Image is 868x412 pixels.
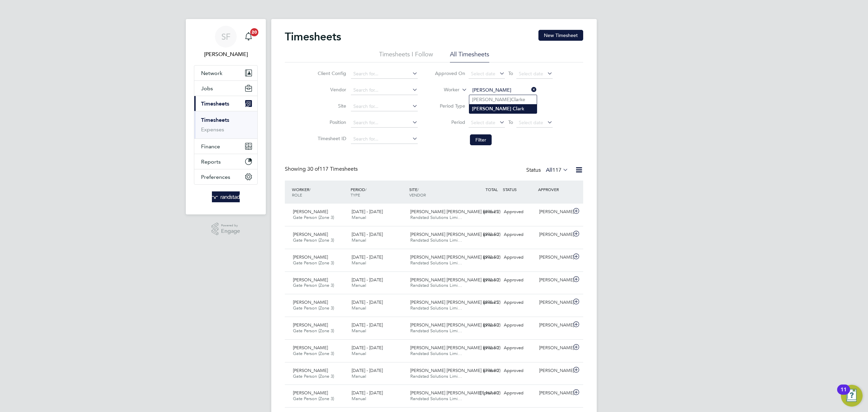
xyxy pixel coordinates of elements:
[526,166,570,175] div: Status
[470,86,537,95] input: Search for...
[293,214,334,220] span: Gate Person (Zone 3)
[466,229,501,240] div: £972.50
[466,388,501,399] div: £1,167.00
[351,102,418,111] input: Search for...
[293,328,334,334] span: Gate Person (Zone 3)
[293,345,328,351] span: [PERSON_NAME]
[352,254,383,260] span: [DATE] - [DATE]
[501,183,536,195] div: STATUS
[194,169,257,184] button: Preferences
[501,388,536,399] div: Approved
[410,328,462,334] span: Randstad Solutions Limi…
[293,260,334,266] span: Gate Person (Zone 3)
[471,71,495,77] span: Select date
[429,87,459,93] label: Worker
[410,231,500,237] span: [PERSON_NAME] [PERSON_NAME] (phase 2)
[194,65,257,80] button: Network
[435,70,465,76] label: Approved On
[285,166,359,173] div: Showing
[435,119,465,125] label: Period
[506,69,515,78] span: To
[469,104,537,113] li: rk
[536,342,572,354] div: [PERSON_NAME]
[435,103,465,109] label: Period Type
[470,134,492,145] button: Filter
[290,183,349,201] div: WORKER
[501,320,536,331] div: Approved
[471,119,495,126] span: Select date
[316,135,346,142] label: Timesheet ID
[501,252,536,263] div: Approved
[194,26,258,58] a: SF[PERSON_NAME]
[352,368,383,373] span: [DATE] - [DATE]
[293,237,334,243] span: Gate Person (Zone 3)
[351,69,418,79] input: Search for...
[352,299,383,305] span: [DATE] - [DATE]
[466,342,501,354] div: £972.50
[194,81,257,96] button: Jobs
[293,322,328,328] span: [PERSON_NAME]
[519,119,543,126] span: Select date
[352,282,366,288] span: Manual
[201,100,229,107] span: Timesheets
[201,158,221,165] span: Reports
[352,214,366,220] span: Manual
[552,167,561,173] span: 117
[352,231,383,237] span: [DATE] - [DATE]
[351,86,418,95] input: Search for...
[186,19,266,214] nav: Main navigation
[501,206,536,218] div: Approved
[201,85,213,92] span: Jobs
[538,30,583,41] button: New Timesheet
[250,28,258,36] span: 20
[293,368,328,373] span: [PERSON_NAME]
[221,223,240,228] span: Powered by
[221,32,231,41] span: SF
[506,118,515,127] span: To
[501,229,536,240] div: Approved
[511,97,518,102] b: Cla
[410,390,500,396] span: [PERSON_NAME] [PERSON_NAME] (phase 2)
[536,320,572,331] div: [PERSON_NAME]
[536,206,572,218] div: [PERSON_NAME]
[293,209,328,214] span: [PERSON_NAME]
[201,70,222,76] span: Network
[194,154,257,169] button: Reports
[417,187,419,192] span: /
[486,187,498,192] span: TOTAL
[352,390,383,396] span: [DATE] - [DATE]
[536,183,572,195] div: APPROVER
[450,50,489,62] li: All Timesheets
[201,117,229,123] a: Timesheets
[410,282,462,288] span: Randstad Solutions Limi…
[410,254,500,260] span: [PERSON_NAME] [PERSON_NAME] (phase 2)
[352,328,366,334] span: Manual
[349,183,408,201] div: PERIOD
[410,345,500,351] span: [PERSON_NAME] [PERSON_NAME] (phase 2)
[466,275,501,286] div: £972.50
[466,320,501,331] div: £972.50
[316,87,346,93] label: Vendor
[293,231,328,237] span: [PERSON_NAME]
[221,228,240,234] span: Engage
[472,106,511,112] b: [PERSON_NAME]
[365,187,367,192] span: /
[352,305,366,311] span: Manual
[501,297,536,308] div: Approved
[293,254,328,260] span: [PERSON_NAME]
[316,70,346,76] label: Client Config
[352,277,383,283] span: [DATE] - [DATE]
[351,134,418,144] input: Search for...
[410,277,500,283] span: [PERSON_NAME] [PERSON_NAME] (phase 2)
[519,71,543,77] span: Select date
[379,50,433,62] li: Timesheets I Follow
[293,299,328,305] span: [PERSON_NAME]
[546,167,568,173] label: All
[466,297,501,308] div: £875.25
[351,192,360,198] span: TYPE
[410,373,462,379] span: Randstad Solutions Limi…
[351,118,418,128] input: Search for...
[194,111,257,138] div: Timesheets
[410,305,462,311] span: Randstad Solutions Limi…
[316,119,346,125] label: Position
